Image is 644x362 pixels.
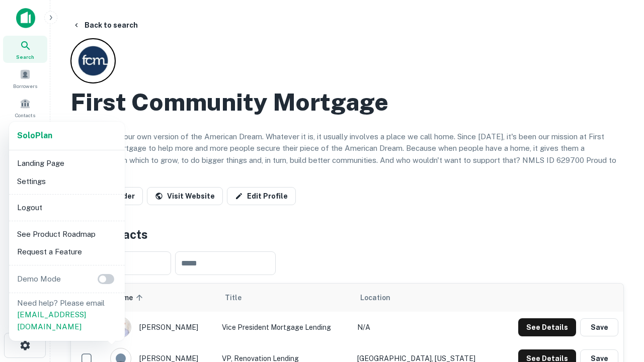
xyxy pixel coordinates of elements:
a: SoloPlan [17,130,52,142]
iframe: Chat Widget [594,249,644,298]
strong: Solo Plan [17,131,52,140]
li: See Product Roadmap [13,225,121,243]
p: Demo Mode [13,273,65,285]
li: Settings [13,172,121,191]
p: Need help? Please email [17,297,117,333]
li: Logout [13,199,121,217]
a: [EMAIL_ADDRESS][DOMAIN_NAME] [17,310,86,331]
li: Request a Feature [13,243,121,261]
li: Landing Page [13,154,121,172]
